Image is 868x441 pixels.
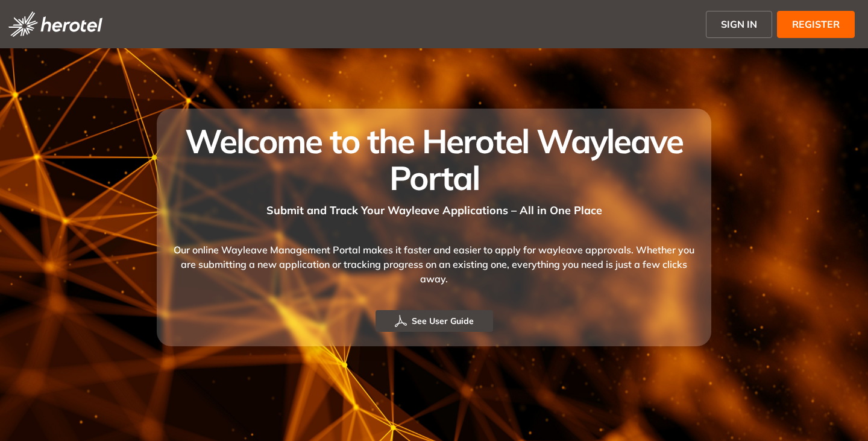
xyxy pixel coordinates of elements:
span: See User Guide [412,314,474,328]
div: Submit and Track Your Wayleave Applications – All in One Place [171,196,697,218]
button: See User Guide [376,310,493,332]
button: REGISTER [777,11,855,38]
span: SIGN IN [721,17,757,31]
span: Welcome to the Herotel Wayleave Portal [185,120,682,198]
button: SIGN IN [706,11,772,38]
img: logo [8,11,102,37]
div: Our online Wayleave Management Portal makes it faster and easier to apply for wayleave approvals.... [171,218,697,310]
span: REGISTER [792,17,840,31]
